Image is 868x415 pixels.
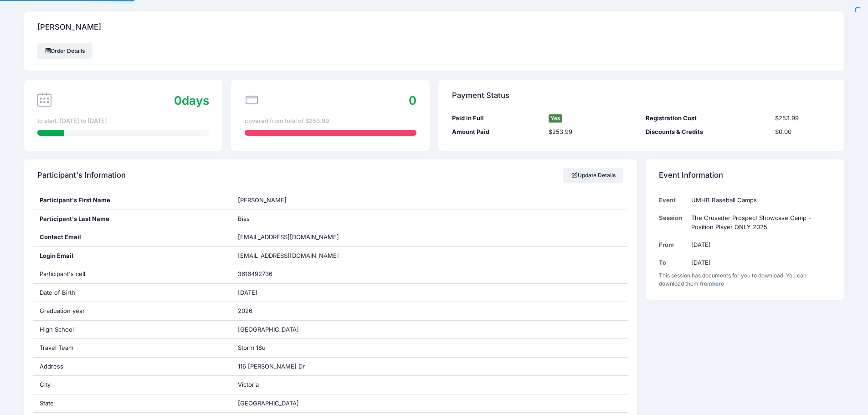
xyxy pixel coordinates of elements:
td: To [659,254,687,272]
div: days [174,92,209,109]
span: 2026 [238,307,252,314]
div: Graduation year [33,302,231,320]
span: 3616492736 [238,270,272,277]
div: Registration Cost [641,114,770,123]
div: Address [33,358,231,376]
span: [GEOGRAPHIC_DATA] [238,400,299,407]
a: Order Details [37,43,93,59]
span: 0 [409,93,416,108]
td: The Crusader Prospect Showcase Camp - Position Player ONLY 2025 [687,209,831,236]
span: Bias [238,215,250,222]
div: Contact Email [33,228,231,246]
div: covered from total of $253.99 [245,117,416,126]
div: This session has documents for you to download. You can download them from [659,272,831,288]
span: 116 [PERSON_NAME] Dr [238,363,305,370]
div: $0.00 [770,128,835,137]
div: City [33,376,231,394]
div: Travel Team [33,339,231,357]
td: UMHB Baseball Camps [687,191,831,209]
h4: Event Information [659,163,723,189]
div: Login Email [33,247,231,265]
span: [PERSON_NAME] [238,196,287,204]
span: Yes [549,114,562,123]
span: [EMAIL_ADDRESS][DOMAIN_NAME] [238,251,352,261]
div: Date of Birth [33,284,231,302]
td: [DATE] [687,236,831,254]
span: 0 [174,93,182,108]
span: [GEOGRAPHIC_DATA] [238,326,299,333]
span: Storm 18u [238,344,266,351]
div: Participant's Last Name [33,210,231,228]
div: $253.99 [544,128,642,137]
td: From [659,236,687,254]
h4: [PERSON_NAME] [37,15,101,41]
div: State [33,395,231,413]
h4: Participant's Information [37,163,126,189]
span: [EMAIL_ADDRESS][DOMAIN_NAME] [238,233,339,241]
div: Paid in Full [447,114,544,123]
td: [DATE] [687,254,831,272]
span: [DATE] [238,289,257,296]
div: High School [33,321,231,339]
td: Session [659,209,687,236]
a: Update Details [563,168,624,183]
h4: Payment Status [452,82,509,108]
div: Participant's cell [33,265,231,283]
a: here [712,280,724,287]
div: $253.99 [770,114,835,123]
span: Victoria [238,381,259,388]
div: to start. [DATE] to [DATE] [37,117,209,126]
div: Discounts & Credits [641,128,770,137]
td: Event [659,191,687,209]
div: Participant's First Name [33,191,231,210]
div: Amount Paid [447,128,544,137]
